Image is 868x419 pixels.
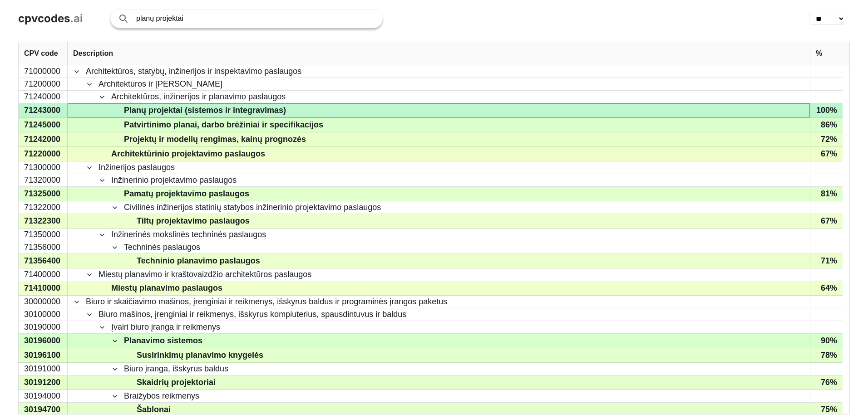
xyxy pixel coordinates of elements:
span: Architektūros, statybų, inžinerijos ir inspektavimo paslaugos [86,66,301,77]
span: Architektūros ir [PERSON_NAME] [99,78,222,90]
span: CPV code [24,49,58,58]
div: 71356400 [19,254,68,268]
div: 71200000 [19,78,68,90]
div: 71240000 [19,91,68,103]
div: 75% [810,403,843,417]
span: Techninės paslaugos [124,242,200,253]
span: % [816,49,822,58]
div: 71350000 [19,229,68,241]
div: 71322300 [19,214,68,228]
span: Planų projektai (sistemos ir integravimas) [124,104,286,117]
div: 71% [810,254,843,268]
div: 30194700 [19,403,68,417]
div: 76% [810,375,843,390]
div: 67% [810,214,843,228]
span: Inžinerinio projektavimo paslaugos [111,175,237,186]
div: 64% [810,281,843,295]
div: 30000000 [19,296,68,308]
span: Description [73,49,113,58]
span: Pamatų projektavimo paslaugos [124,187,249,200]
span: Biuro ir skaičiavimo mašinos, įrenginiai ir reikmenys, išskyrus baldus ir programinės įrangos pak... [86,296,447,307]
div: 71400000 [19,268,68,281]
span: Skaidrių projektoriai [137,376,216,389]
span: Civilinės inžinerijos statinių statybos inžinerinio projektavimo paslaugos [124,202,381,213]
div: 71245000 [19,118,68,132]
div: 30191000 [19,363,68,375]
span: cpvcodes [18,12,70,25]
span: Planavimo sistemos [124,334,202,347]
div: 81% [810,187,843,201]
span: Patvirtinimo planai, darbo brėžiniai ir specifikacijos [124,118,323,132]
div: 71243000 [19,103,68,117]
div: 100% [810,103,843,117]
div: 30196100 [19,348,68,362]
span: Šablonai [137,403,171,416]
div: 86% [810,118,843,132]
span: Inžinerijos paslaugos [99,162,175,173]
div: 30191200 [19,375,68,390]
span: Miestų planavimo paslaugos [111,282,222,295]
span: Architektūros, inžinerijos ir planavimo paslaugos [111,91,286,102]
div: 71300000 [19,161,68,174]
div: 71242000 [19,132,68,146]
div: 71000000 [19,65,68,78]
div: 71322000 [19,201,68,214]
span: Inžinerinės mokslinės techninės paslaugos [111,229,266,240]
div: 71320000 [19,174,68,186]
div: 71220000 [19,147,68,161]
span: .ai [70,12,83,25]
div: 90% [810,334,843,348]
div: 72% [810,132,843,146]
div: 30100000 [19,308,68,321]
span: Projektų ir modelių rengimas, kainų prognozės [124,133,306,146]
span: Tiltų projektavimo paslaugos [137,214,250,228]
span: Architektūrinio projektavimo paslaugos [111,147,265,161]
span: Techninio planavimo paslaugos [137,254,260,268]
span: Įvairi biuro įranga ir reikmenys [111,322,220,333]
a: cpvcodes.ai [18,12,83,25]
span: Braižybos reikmenys [124,390,199,402]
div: 78% [810,348,843,362]
div: 30196000 [19,334,68,348]
div: 30190000 [19,321,68,333]
span: Susirinkimų planavimo knygelės [137,349,263,362]
span: Miestų planavimo ir kraštovaizdžio architektūros paslaugos [99,269,311,280]
div: 71325000 [19,187,68,201]
span: Biuro įranga, išskyrus baldus [124,363,228,375]
div: 71410000 [19,281,68,295]
span: Biuro mašinos, įrenginiai ir reikmenys, išskyrus kompiuterius, spausdintuvus ir baldus [99,309,406,320]
input: Search products or services... [136,10,373,28]
div: 71356000 [19,241,68,253]
div: 30194000 [19,390,68,402]
div: 67% [810,147,843,161]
